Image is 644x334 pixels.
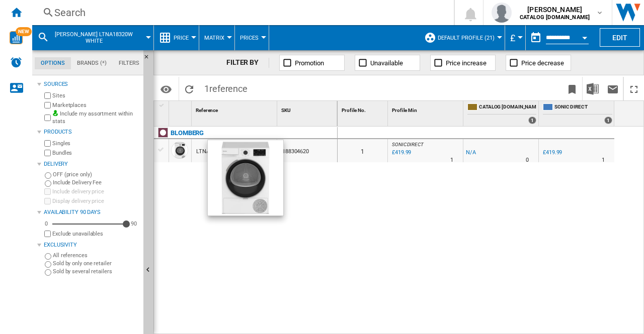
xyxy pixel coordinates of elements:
[194,101,277,117] div: Reference Sort None
[624,77,644,100] button: Maximize
[520,14,590,21] b: CATALOG [DOMAIN_NAME]
[53,260,139,267] label: Sold by only one retailer
[370,59,403,67] span: Unavailable
[44,208,139,216] div: Availability 90 Days
[44,241,139,249] div: Exclusivity
[171,127,204,139] div: Click to filter on that brand
[199,77,253,98] span: 1
[600,28,640,47] button: Edit
[541,101,614,126] div: SONIC DIRECT 1 offers sold by SONIC DIRECT
[392,142,424,147] span: SONIC DIRECT
[521,59,564,67] span: Price decrease
[44,150,51,156] input: Bundles
[159,25,194,50] div: Price
[53,25,144,50] button: [PERSON_NAME] LTNA18320W WHITE
[53,171,139,178] label: OFF (price only)
[156,80,176,98] button: Options
[340,101,387,117] div: Profile No. Sort None
[295,59,324,67] span: Promotion
[554,103,612,112] span: SONIC DIRECT
[279,101,337,117] div: SKU Sort None
[583,77,603,100] button: Download in Excel
[52,197,139,205] label: Display delivery price
[446,59,487,67] span: Price increase
[510,33,515,43] span: £
[562,77,582,100] button: Bookmark this report
[44,160,139,168] div: Delivery
[44,140,51,147] input: Singles
[226,58,269,68] div: FILTER BY
[438,35,495,41] span: Default profile (21)
[37,25,148,50] div: [PERSON_NAME] LTNA18320W WHITE
[44,188,51,195] input: Include delivery price
[45,269,51,276] input: Sold by several retailers
[196,140,248,163] div: LTNA18320W WHITE
[390,101,463,117] div: Sort None
[587,83,599,95] img: excel-24x24.png
[42,220,50,228] div: 0
[171,101,191,117] div: Sort None
[71,57,113,69] md-tab-item: Brands (*)
[450,155,453,165] div: Delivery Time : 1 day
[53,268,139,275] label: Sold by several retailers
[279,55,345,71] button: Promotion
[44,112,51,124] input: Include my assortment within stats
[479,103,536,112] span: CATALOG [DOMAIN_NAME]
[528,117,536,124] div: 1 offers sold by CATALOG BEKO.UK
[209,83,248,94] span: reference
[53,179,139,186] label: Include Delivery Fee
[505,25,526,50] md-menu: Currency
[342,107,366,113] span: Profile No.
[392,107,417,113] span: Profile Min
[196,107,218,113] span: Reference
[526,28,546,48] button: md-calendar
[52,149,139,157] label: Bundles
[179,77,199,100] button: Reload
[466,148,476,158] div: N/A
[35,57,71,69] md-tab-item: Options
[128,220,139,228] div: 90
[492,3,512,23] img: profile.jpg
[44,198,51,204] input: Display delivery price
[576,27,594,45] button: Open calendar
[543,149,562,156] div: £419.99
[194,101,277,117] div: Sort None
[279,101,337,117] div: Sort None
[52,92,139,99] label: Sites
[602,155,605,165] div: Delivery Time : 1 day
[53,31,134,44] span: BLOMBERG LTNA18320W WHITE
[52,110,139,126] label: Include my assortment within stats
[52,101,139,109] label: Marketplaces
[338,139,387,162] div: 1
[44,128,139,136] div: Products
[52,219,126,229] md-slider: Availability
[174,35,189,41] span: Price
[465,101,538,126] div: CATALOG [DOMAIN_NAME] 1 offers sold by CATALOG BEKO.UK
[44,102,51,108] input: Marketplaces
[240,25,264,50] button: Prices
[45,180,51,187] input: Include Delivery Fee
[240,35,259,41] span: Prices
[44,80,139,88] div: Sources
[10,31,23,44] img: wise-card.svg
[204,25,229,50] button: Matrix
[510,25,520,50] button: £
[54,6,428,20] div: Search
[53,252,139,259] label: All references
[113,57,145,69] md-tab-item: Filters
[16,27,32,36] span: NEW
[424,25,500,50] div: Default profile (21)
[390,148,411,158] div: Last updated : Thursday, 25 September 2025 12:13
[506,55,571,71] button: Price decrease
[526,155,529,165] div: Delivery Time : 0 day
[541,148,562,158] div: £419.99
[281,107,291,113] span: SKU
[52,140,139,147] label: Singles
[340,101,387,117] div: Sort None
[174,25,194,50] button: Price
[45,253,51,260] input: All references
